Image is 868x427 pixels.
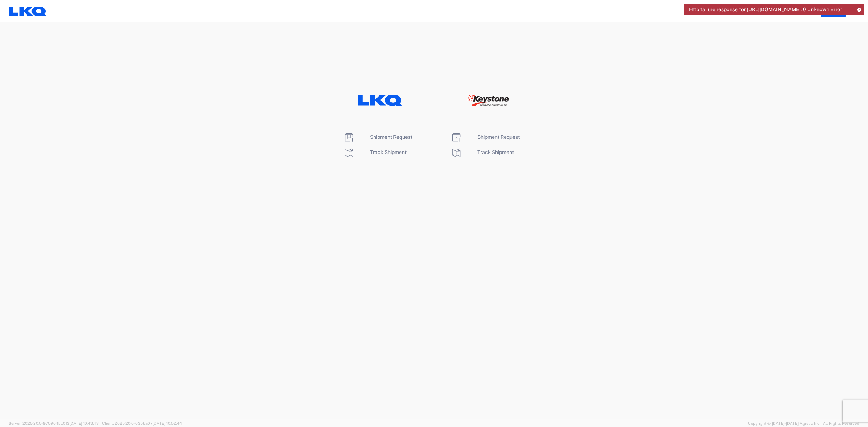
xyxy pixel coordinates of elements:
span: Server: 2025.20.0-970904bc0f3 [9,421,99,426]
span: Copyright © [DATE]-[DATE] Agistix Inc., All Rights Reserved [748,420,859,427]
span: Shipment Request [370,134,412,140]
a: Track Shipment [343,149,407,155]
span: Client: 2025.20.0-035ba07 [102,421,182,426]
span: [DATE] 10:43:43 [69,421,99,426]
span: [DATE] 10:52:44 [153,421,182,426]
span: Shipment Request [477,134,520,140]
span: Track Shipment [370,149,407,155]
span: Http failure response for [URL][DOMAIN_NAME]: 0 Unknown Error [689,6,842,13]
a: Shipment Request [451,134,520,140]
a: Shipment Request [343,134,412,140]
span: Track Shipment [477,149,514,155]
a: Track Shipment [451,149,514,155]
